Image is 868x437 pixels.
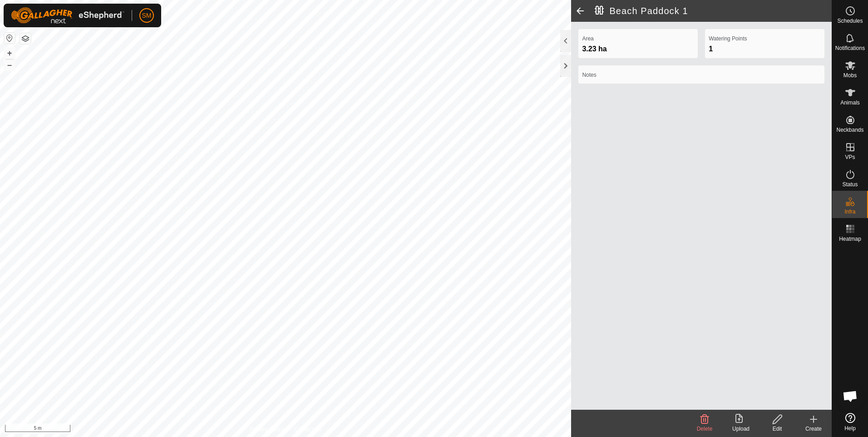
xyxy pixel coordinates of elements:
div: Upload [723,425,759,433]
a: Privacy Policy [250,425,284,433]
span: Schedules [837,18,863,24]
button: + [4,48,15,59]
button: Reset Map [4,33,15,44]
span: Delete [697,426,713,432]
span: Notifications [835,45,865,51]
span: SM [142,11,152,20]
span: Help [844,426,856,431]
button: Map Layers [20,33,31,44]
span: Infra [844,209,855,214]
div: Open chat [837,382,864,410]
span: Neckbands [836,127,863,133]
button: – [4,60,15,70]
div: Edit [759,425,795,433]
label: Watering Points [709,35,821,43]
span: 1 [709,45,713,53]
a: Help [832,409,868,435]
a: Contact Us [295,425,321,433]
h2: Beach Paddock 1 [595,5,832,16]
span: Status [842,182,858,187]
div: Create [795,425,832,433]
img: Gallagher Logo [11,7,124,24]
label: Notes [582,71,821,79]
span: Mobs [843,73,857,78]
label: Area [582,35,694,43]
span: Heatmap [839,236,861,242]
span: VPs [845,154,855,160]
span: Animals [840,100,860,105]
span: 3.23 ha [582,45,607,53]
